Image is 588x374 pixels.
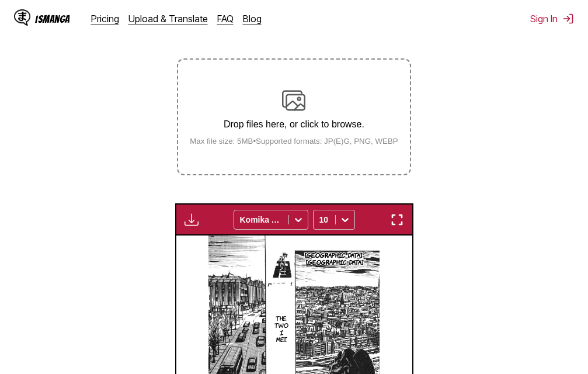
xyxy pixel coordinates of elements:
[14,9,91,28] a: IsManga LogoIsManga
[185,213,199,227] img: Download translated images
[302,249,366,268] p: [GEOGRAPHIC_DATA]-[GEOGRAPHIC_DATA]
[217,13,234,25] a: FAQ
[91,13,119,25] a: Pricing
[530,13,574,25] button: Sign In
[35,13,70,25] div: IsManga
[180,137,408,146] small: Max file size: 5MB • Supported formats: JP(E)G, PNG, WEBP
[272,312,291,345] p: The two I met.
[390,213,404,227] img: Enter fullscreen
[180,119,408,130] p: Drop files here, or click to browse.
[128,13,208,25] a: Upload & Translate
[562,13,574,25] img: Sign out
[243,13,262,25] a: Blog
[14,9,30,26] img: IsManga Logo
